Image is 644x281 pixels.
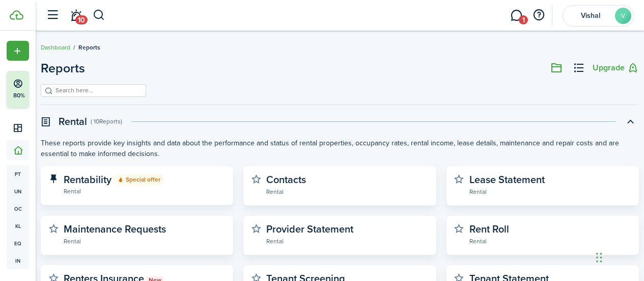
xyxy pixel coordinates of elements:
widget-stats-description: Provider Statement [266,221,353,237]
button: 80% [7,71,91,108]
widget-stats-subtitle: Rental [64,186,226,196]
widget-stats-description: Rent Roll [469,221,509,237]
widget-stats-subtitle: Rental [469,186,631,196]
a: Maintenance RequestsRental [64,223,226,246]
a: un [7,183,29,200]
a: pt [7,165,29,183]
a: Messaging [507,3,526,29]
a: Lease StatementRental [469,174,631,196]
button: Open menu [7,41,29,61]
a: Notifications [66,3,86,29]
span: Special offer [114,174,164,186]
div: Drag [596,242,602,273]
button: Search [93,7,105,24]
widget-stats-subtitle: Rental [64,236,226,246]
a: kl [7,217,29,235]
a: RentabilitySpecial offerRental [64,174,226,196]
swimlane-subtitle: ( 10 Reports ) [91,117,122,126]
widget-stats-description: Maintenance Requests [64,221,166,237]
button: Upgrade [593,62,639,74]
span: 10 [75,15,88,24]
button: Mark as favourite [454,174,464,184]
avatar-text: V [615,8,631,24]
swimlane-title: Rental [59,114,87,129]
a: Provider StatementRental [266,223,428,246]
a: eq [7,235,29,252]
button: Toggle accordion [622,113,639,130]
span: Vishal [570,12,611,19]
a: Rent RollRental [469,223,631,246]
button: Mark as favourite [48,223,59,234]
button: Open resource center [530,7,547,24]
button: Mark as favourite [454,223,464,234]
a: in [7,252,29,269]
img: TenantCloud [10,10,23,20]
widget-stats-description: Rentability [64,174,226,186]
span: 1 [519,15,528,24]
a: ContactsRental [266,174,428,196]
p: 80% [13,91,25,100]
header-page-title: Reports [41,62,85,74]
widget-stats-description: Contacts [266,172,306,187]
p: These reports provide key insights and data about the performance and status of rental properties... [41,138,639,159]
button: Mark as favourite [251,174,261,184]
a: oc [7,200,29,217]
iframe: Chat Widget [593,232,644,281]
span: Reports [78,43,100,52]
input: Search here... [53,86,143,95]
widget-stats-subtitle: Rental [469,236,631,246]
widget-stats-description: Lease Statement [469,172,545,187]
widget-stats-subtitle: Rental [266,236,428,246]
widget-stats-subtitle: Rental [266,186,428,196]
button: Mark as favourite [251,223,261,234]
a: Dashboard [41,43,70,52]
button: Open sidebar [43,6,62,25]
